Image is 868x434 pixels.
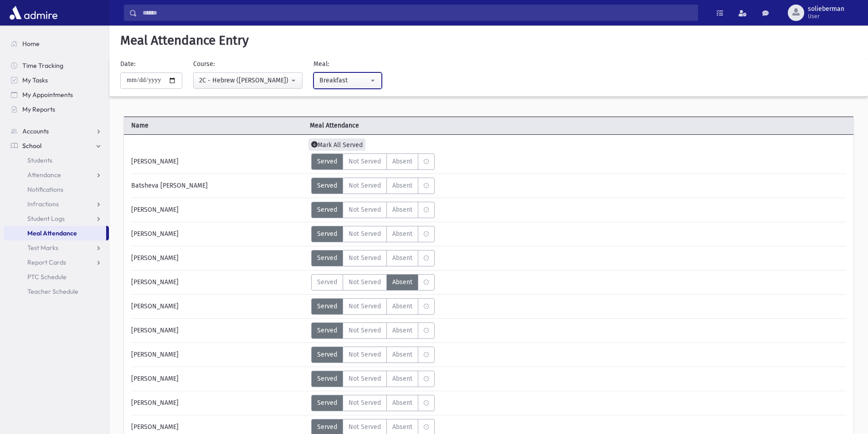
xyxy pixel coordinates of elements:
[392,398,412,408] span: Absent
[349,301,381,311] span: Not Served
[317,157,337,166] span: Served
[4,102,109,117] a: My Reports
[392,301,412,311] span: Absent
[349,326,381,335] span: Not Served
[193,72,303,89] button: 2C - Hebrew (Morah Lehmann)
[317,301,337,311] span: Served
[120,59,135,69] label: Date:
[311,202,435,218] div: MeaStatus
[22,105,55,113] span: My Reports
[4,87,109,102] a: My Appointments
[311,347,435,363] div: MeaStatus
[131,350,179,359] span: [PERSON_NAME]
[311,153,435,170] div: MeaStatus
[313,59,329,69] label: Meal:
[4,153,109,168] a: Students
[131,253,179,263] span: [PERSON_NAME]
[808,13,844,20] span: User
[317,277,337,287] span: Served
[27,258,66,266] span: Report Cards
[117,33,861,48] h5: Meal Attendance Entry
[4,182,109,197] a: Notifications
[4,138,109,153] a: School
[808,5,844,13] span: solieberman
[349,205,381,214] span: Not Served
[22,76,48,84] span: My Tasks
[4,36,109,51] a: Home
[22,61,63,70] span: Time Tracking
[306,121,488,130] span: Meal Attendance
[392,326,412,335] span: Absent
[4,284,109,299] a: Teacher Schedule
[317,374,337,383] span: Served
[349,422,381,432] span: Not Served
[27,287,78,296] span: Teacher Schedule
[27,273,67,281] span: PTC Schedule
[131,374,179,383] span: [PERSON_NAME]
[311,274,435,291] div: MeaStatus
[4,226,106,240] a: Meal Attendance
[311,226,435,242] div: MeaStatus
[317,326,337,335] span: Served
[4,58,109,73] a: Time Tracking
[4,73,109,87] a: My Tasks
[193,59,215,69] label: Course:
[392,253,412,263] span: Absent
[349,374,381,383] span: Not Served
[311,322,435,339] div: MeaStatus
[392,277,412,287] span: Absent
[22,40,40,48] span: Home
[313,72,382,89] button: Breakfast
[317,181,337,190] span: Served
[349,229,381,239] span: Not Served
[392,181,412,190] span: Absent
[27,244,58,252] span: Test Marks
[4,197,109,211] a: Infractions
[4,240,109,255] a: Test Marks
[199,76,289,85] div: 2C - Hebrew ([PERSON_NAME])
[392,350,412,359] span: Absent
[4,168,109,182] a: Attendance
[131,326,179,335] span: [PERSON_NAME]
[349,277,381,287] span: Not Served
[311,298,435,315] div: MeaStatus
[7,4,60,22] img: AdmirePro
[131,277,179,287] span: [PERSON_NAME]
[317,253,337,263] span: Served
[4,211,109,226] a: Student Logs
[311,371,435,387] div: MeaStatus
[392,205,412,214] span: Absent
[317,398,337,408] span: Served
[131,229,179,239] span: [PERSON_NAME]
[22,91,73,99] span: My Appointments
[131,422,179,432] span: [PERSON_NAME]
[27,214,65,223] span: Student Logs
[4,255,109,270] a: Report Cards
[22,142,41,150] span: School
[319,76,369,85] div: Breakfast
[308,138,365,151] span: Mark All Served
[349,157,381,166] span: Not Served
[392,374,412,383] span: Absent
[349,398,381,408] span: Not Served
[349,181,381,190] span: Not Served
[349,253,381,263] span: Not Served
[4,270,109,284] a: PTC Schedule
[311,395,435,411] div: MeaStatus
[317,229,337,239] span: Served
[311,178,435,194] div: MeaStatus
[392,229,412,239] span: Absent
[349,350,381,359] span: Not Served
[124,121,306,130] span: Name
[131,205,179,214] span: [PERSON_NAME]
[392,157,412,166] span: Absent
[22,127,49,135] span: Accounts
[27,185,63,194] span: Notifications
[317,350,337,359] span: Served
[392,422,412,432] span: Absent
[27,200,59,208] span: Infractions
[131,181,208,190] span: Batsheva [PERSON_NAME]
[27,229,77,237] span: Meal Attendance
[317,205,337,214] span: Served
[27,171,61,179] span: Attendance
